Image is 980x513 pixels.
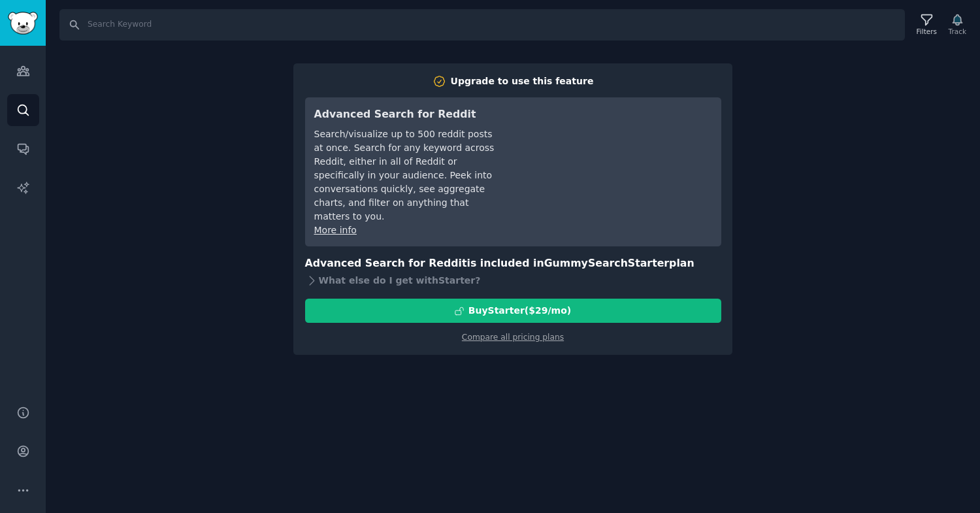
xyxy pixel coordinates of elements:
iframe: YouTube video player [516,107,712,205]
a: More info [314,225,357,235]
div: What else do I get with Starter ? [305,271,721,290]
div: Search/visualize up to 500 reddit posts at once. Search for any keyword across Reddit, either in ... [314,127,498,223]
button: BuyStarter($29/mo) [305,299,721,323]
div: Buy Starter ($ 29 /mo ) [468,304,571,318]
a: Compare all pricing plans [462,333,564,342]
h3: Advanced Search for Reddit [314,107,498,123]
div: Upgrade to use this feature [451,74,594,88]
h3: Advanced Search for Reddit is included in plan [305,256,721,272]
img: GummySearch logo [8,12,38,35]
span: GummySearch Starter [544,257,669,269]
div: Filters [917,27,937,36]
input: Search Keyword [59,9,905,41]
